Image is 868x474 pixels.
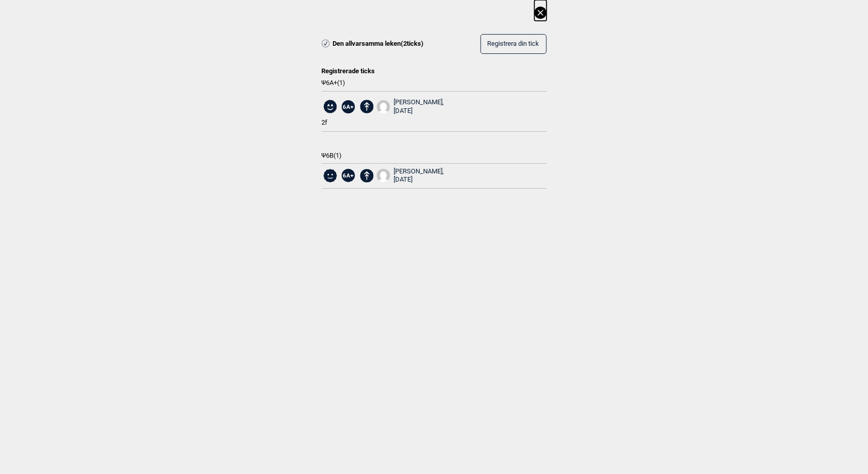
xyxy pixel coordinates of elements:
[377,98,444,115] a: User fallback1[PERSON_NAME], [DATE]
[394,167,444,185] div: [PERSON_NAME],
[322,152,547,160] span: Ψ 6B ( 1 )
[342,100,355,113] span: 6A+
[333,40,424,48] span: Den allvarsamma leken ( 2 ticks)
[377,100,390,113] img: User fallback1
[377,167,444,185] a: User fallback1[PERSON_NAME], [DATE]
[488,40,540,48] span: Registrera din tick
[394,98,444,115] div: [PERSON_NAME],
[394,107,444,115] div: [DATE]
[481,34,547,54] button: Registrera din tick
[377,169,390,182] img: User fallback1
[394,175,444,184] div: [DATE]
[322,79,547,87] span: Ψ 6A+ ( 1 )
[322,118,328,126] span: 2f
[342,169,355,182] span: 6A+
[322,61,547,76] div: Registrerade ticks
